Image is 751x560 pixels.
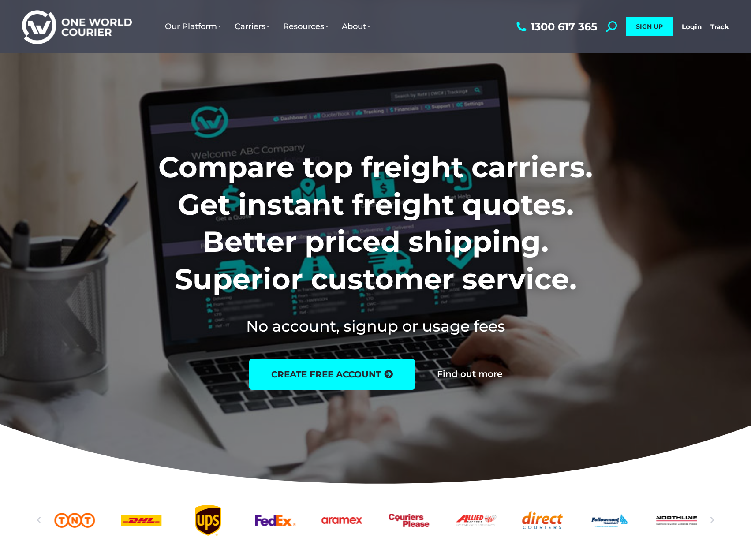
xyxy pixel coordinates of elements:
[121,505,162,536] a: DHl logo
[165,22,221,31] span: Our Platform
[437,370,502,379] a: Find out more
[523,505,563,536] a: Direct Couriers logo
[389,505,429,536] a: Couriers Please logo
[276,13,335,40] a: Resources
[456,505,496,536] div: 8 / 25
[656,505,697,536] div: 11 / 25
[682,22,702,31] a: Login
[22,9,132,45] img: One World Courier
[100,315,651,337] h2: No account, signup or usage fees
[188,505,228,536] div: 4 / 25
[158,13,228,40] a: Our Platform
[235,22,270,31] span: Carriers
[249,359,415,390] a: create free account
[514,21,597,32] a: 1300 617 365
[523,505,563,536] div: 9 / 25
[54,505,697,536] div: Slides
[389,505,429,536] div: 7 / 25
[228,13,276,40] a: Carriers
[121,505,162,536] div: 3 / 25
[188,505,228,536] a: UPS logo
[342,22,370,31] span: About
[626,17,673,36] a: SIGN UP
[589,505,630,536] div: 10 / 25
[283,22,329,31] span: Resources
[710,22,729,31] a: Track
[335,13,377,40] a: About
[589,505,630,536] a: Followmont transoirt web logo
[636,22,663,30] span: SIGN UP
[322,505,362,536] a: Aramex_logo
[255,505,295,536] a: FedEx logo
[54,505,95,536] div: 2 / 25
[255,505,295,536] div: 5 / 25
[456,505,496,536] a: Allied Express logo
[100,149,651,298] h1: Compare top freight carriers. Get instant freight quotes. Better priced shipping. Superior custom...
[54,505,95,536] a: TNT logo Australian freight company
[656,505,697,536] a: Northline logo
[322,505,362,536] div: 6 / 25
